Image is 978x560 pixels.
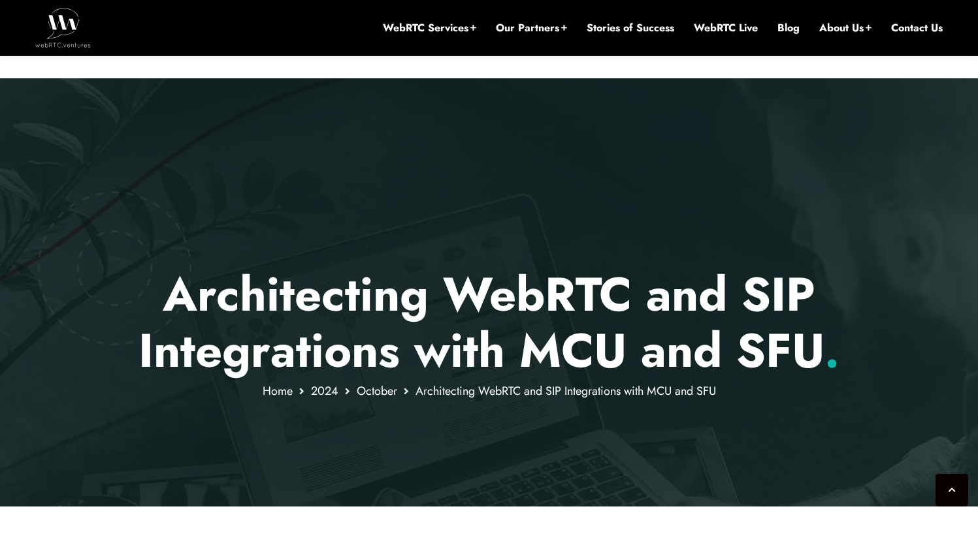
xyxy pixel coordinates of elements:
a: WebRTC Services [383,21,476,35]
a: About Us [819,21,872,35]
span: . [824,317,839,384]
p: Architecting WebRTC and SIP Integrations with MCU and SFU [106,266,872,379]
a: Home [263,382,293,399]
a: Our Partners [496,21,567,35]
img: WebRTC.ventures [35,8,91,47]
a: Contact Us [891,21,943,35]
span: Architecting WebRTC and SIP Integrations with MCU and SFU [416,382,716,399]
a: 2024 [311,382,338,399]
a: WebRTC Live [694,21,758,35]
a: Blog [777,21,800,35]
a: October [357,382,397,399]
a: Stories of Success [587,21,674,35]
